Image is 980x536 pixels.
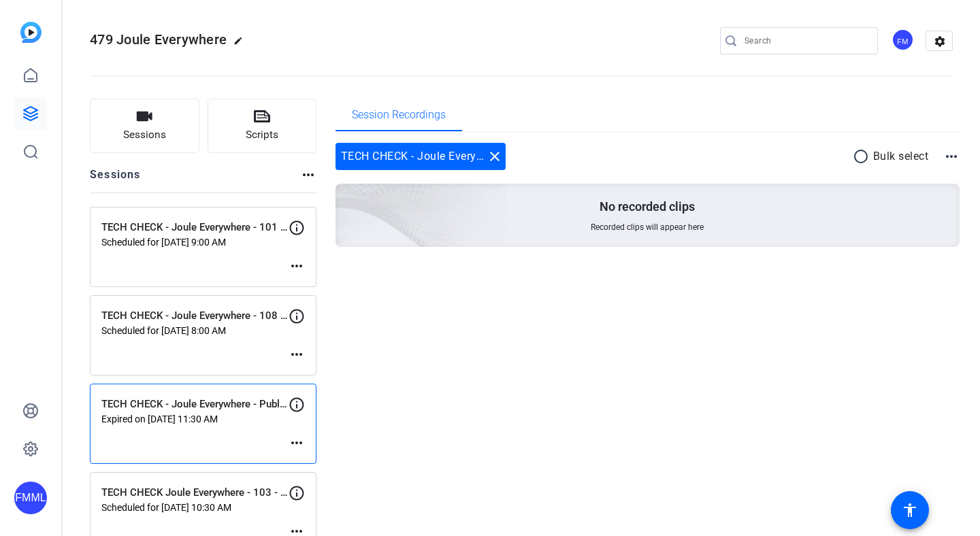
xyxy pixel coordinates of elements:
span: Sessions [123,127,166,143]
ngx-avatar: Flying Monkeys Media, LLC [892,29,915,52]
div: FM [892,29,914,51]
input: Search [745,33,867,49]
p: TECH CHECK - Joule Everywhere - 101 Public Cloud [101,220,289,235]
p: Scheduled for [DATE] 9:00 AM [101,237,289,248]
p: TECH CHECK - Joule Everywhere - Public Cloud [101,397,289,412]
p: Bulk select [873,148,929,165]
p: TECH CHECK - Joule Everywhere - 108 - BTP [101,308,289,324]
img: blue-gradient.svg [20,22,42,43]
p: TECH CHECK Joule Everywhere - 103 - Procurement. [101,485,289,501]
mat-icon: settings [926,31,953,52]
p: Expired on [DATE] 11:30 AM [101,414,289,424]
p: Scheduled for [DATE] 8:00 AM [101,325,289,336]
mat-icon: edit [233,36,250,52]
span: 479 Joule Everywhere [90,31,227,48]
h2: Sessions [90,167,141,192]
mat-icon: more_horiz [943,148,960,165]
p: Scheduled for [DATE] 10:30 AM [101,502,289,513]
mat-icon: radio_button_unchecked [853,148,873,165]
mat-icon: accessibility [902,502,918,518]
div: FMML [14,482,47,514]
